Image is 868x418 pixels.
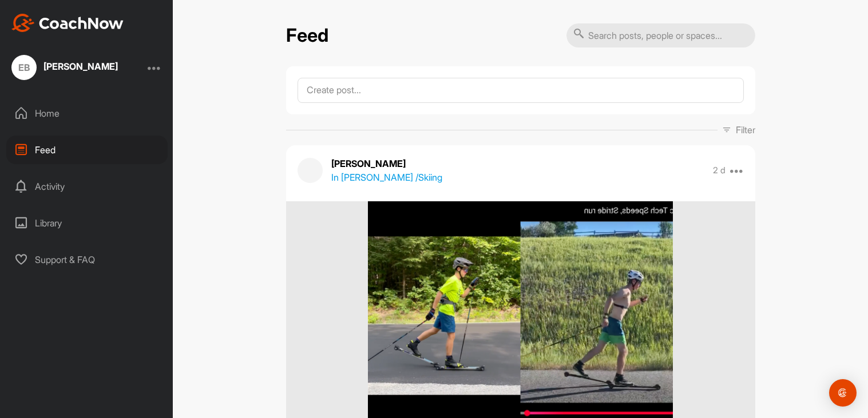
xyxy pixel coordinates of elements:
[6,245,168,274] div: Support & FAQ
[566,23,755,47] input: Search posts, people or spaces...
[331,170,442,184] p: In [PERSON_NAME] / Skiing
[6,172,168,201] div: Activity
[713,165,726,176] p: 2 d
[331,157,442,170] p: [PERSON_NAME]
[6,209,168,237] div: Library
[43,62,118,71] div: [PERSON_NAME]
[11,55,37,80] div: EB
[6,99,168,128] div: Home
[286,25,328,47] h2: Feed
[11,14,124,32] img: CoachNow
[6,136,168,164] div: Feed
[829,379,857,407] div: Open Intercom Messenger
[736,123,755,137] p: Filter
